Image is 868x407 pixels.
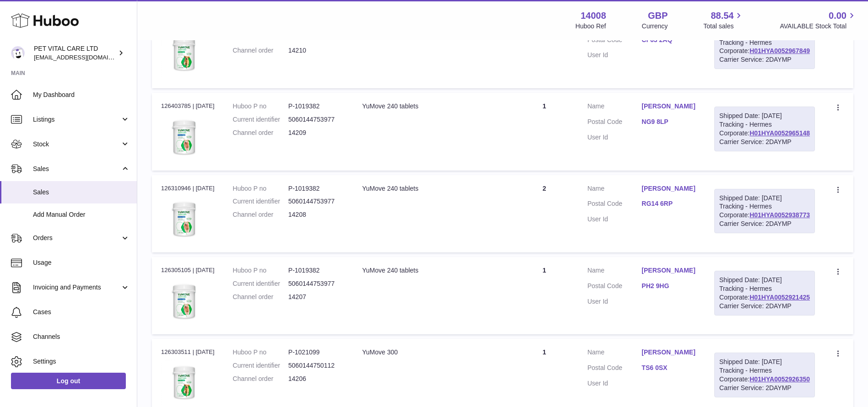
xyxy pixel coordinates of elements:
a: NG9 8LP [642,118,696,126]
div: Tracking - Hermes Corporate: [714,107,815,151]
dd: 14209 [288,129,344,137]
dt: Channel order [233,375,288,383]
div: YuMove 240 tablets [362,184,501,193]
span: Stock [33,140,120,149]
dt: Postal Code [588,199,642,210]
span: Settings [33,357,130,366]
dt: Name [588,266,642,277]
img: 1731319649.jpg [161,195,207,241]
a: RG14 6RP [642,199,696,208]
dd: 5060144753977 [288,279,344,288]
dd: 14208 [288,210,344,219]
dt: User Id [588,51,642,59]
a: H01HYA0052926350 [749,375,810,383]
div: 126310946 | [DATE] [161,184,215,193]
span: AVAILABLE Stock Total [780,22,857,31]
dt: Channel order [233,129,288,137]
a: H01HYA0052967849 [749,47,810,54]
img: 1732006879.jpg [161,359,207,405]
div: Carrier Service: 2DAYMP [719,384,810,392]
a: H01HYA0052965148 [749,129,810,137]
span: Sales [33,165,120,173]
div: Shipped Date: [DATE] [719,358,810,366]
a: Log out [11,373,126,389]
dt: Postal Code [588,118,642,129]
dt: Channel order [233,293,288,301]
a: PH2 9HG [642,282,696,290]
dd: P-1019382 [288,102,344,111]
dd: 5060144750112 [288,361,344,370]
dt: Name [588,348,642,359]
dt: User Id [588,215,642,224]
dt: User Id [588,297,642,306]
div: YuMove 240 tablets [362,266,501,275]
dd: 14206 [288,375,344,383]
dt: Name [588,102,642,113]
div: Currency [642,22,668,31]
span: Cases [33,308,130,316]
div: PET VITAL CARE LTD [34,44,116,62]
dt: Current identifier [233,197,288,206]
span: Listings [33,115,120,124]
dt: Current identifier [233,115,288,124]
dt: Name [588,184,642,195]
a: H01HYA0052921425 [749,294,810,301]
div: YuMove 240 tablets [362,102,501,111]
dd: 14210 [288,46,344,55]
a: H01HYA0052938773 [749,211,810,219]
span: Orders [33,234,120,242]
dt: Huboo P no [233,266,288,275]
dt: Huboo P no [233,102,288,111]
a: [PERSON_NAME] [642,266,696,275]
td: 2 [511,175,578,252]
img: 1731319649.jpg [161,278,207,323]
div: Shipped Date: [DATE] [719,276,810,284]
div: Carrier Service: 2DAYMP [719,55,810,64]
td: 1 [511,257,578,334]
img: 1731319649.jpg [161,113,207,159]
dt: Postal Code [588,364,642,375]
div: 126305105 | [DATE] [161,266,215,274]
div: Tracking - Hermes Corporate: [714,25,815,70]
td: 1 [511,93,578,170]
a: [PERSON_NAME] [642,102,696,111]
dt: Postal Code [588,282,642,293]
a: [PERSON_NAME] [642,348,696,357]
span: Add Manual Order [33,210,130,219]
dd: P-1021099 [288,348,344,357]
a: TS6 0SX [642,364,696,372]
span: Total sales [703,22,744,31]
span: Sales [33,188,130,197]
td: 1 [511,11,578,88]
dt: Current identifier [233,361,288,370]
div: YuMove 300 [362,348,501,357]
div: Carrier Service: 2DAYMP [719,220,810,228]
dd: P-1019382 [288,184,344,193]
strong: GBP [648,10,668,22]
span: Invoicing and Payments [33,283,120,292]
div: 126303511 | [DATE] [161,348,215,356]
dt: Channel order [233,46,288,55]
strong: 14008 [581,10,606,22]
dd: 5060144753977 [288,115,344,124]
div: Shipped Date: [DATE] [719,112,810,120]
span: 88.54 [711,10,733,22]
dt: Postal Code [588,36,642,47]
dd: 5060144753977 [288,197,344,206]
span: [EMAIL_ADDRESS][DOMAIN_NAME] [34,54,135,61]
div: Carrier Service: 2DAYMP [719,138,810,146]
img: petvitalcare@gmail.com [11,46,25,60]
div: Shipped Date: [DATE] [719,194,810,203]
div: Carrier Service: 2DAYMP [719,302,810,311]
dt: Channel order [233,210,288,219]
dt: Huboo P no [233,184,288,193]
dd: 14207 [288,293,344,301]
div: Tracking - Hermes Corporate: [714,189,815,234]
dd: P-1019382 [288,266,344,275]
span: 0.00 [829,10,846,22]
dt: User Id [588,133,642,142]
img: 1732006879.jpg [161,31,207,77]
dt: Huboo P no [233,348,288,357]
dt: User Id [588,379,642,388]
a: 0.00 AVAILABLE Stock Total [780,10,857,31]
